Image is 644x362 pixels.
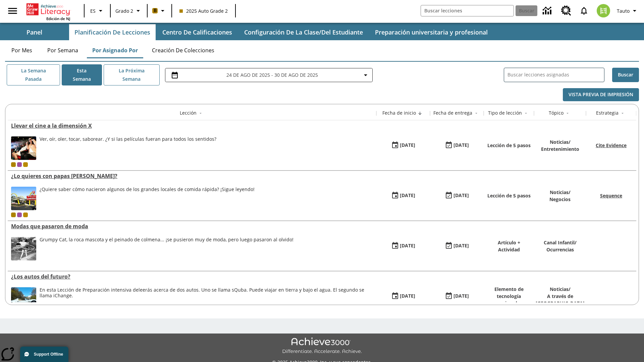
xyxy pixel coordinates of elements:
button: La próxima semana [104,64,160,85]
a: Modas que pasaron de moda, Lecciones [11,223,373,230]
div: Clase actual [11,213,16,217]
a: Cite Evidence [596,142,627,148]
p: Negocios [549,196,571,203]
button: Sort [619,109,627,117]
div: Grumpy Cat, la roca mascota y el peinado de colmena... ¡se pusieron muy de moda, pero luego pasar... [40,237,293,260]
a: Portada [26,3,70,16]
a: ¿Lo quieres con papas fritas?, Lecciones [11,172,373,180]
button: 07/03/26: Último día en que podrá accederse la lección [442,189,471,202]
a: Llevar el cine a la dimensión X, Lecciones [11,122,373,129]
a: Notificaciones [575,2,593,19]
div: [DATE] [400,242,415,250]
button: Support Offline [20,347,68,362]
span: New 2025 class [23,213,28,217]
button: 08/24/25: Último día en que podrá accederse la lección [442,139,471,152]
span: ¿Quiere saber cómo nacieron algunos de los grandes locales de comida rápida? ¡Sigue leyendo! [40,187,255,210]
img: Achieve3000 Differentiate Accelerate Achieve [282,338,362,355]
button: Lenguaje: ES, Selecciona un idioma [87,5,108,17]
button: Boost El color de la clase es anaranjado claro. Cambiar el color de la clase. [150,5,169,17]
button: 07/01/25: Primer día en que estuvo disponible la lección [389,290,418,303]
img: El panel situado frente a los asientos rocía con agua nebulizada al feliz público en un cine equi... [11,136,36,160]
button: 06/30/26: Último día en que podrá accederse la lección [442,240,471,252]
button: Escoja un nuevo avatar [593,2,614,19]
div: OL 2025 Auto Grade 3 [17,213,22,217]
div: Portada [26,2,70,21]
p: Canal Infantil / [544,239,577,246]
p: Noticias / [541,138,579,145]
div: ¿Quiere saber cómo nacieron algunos de los grandes locales de comida rápida? ¡Sigue leyendo! [40,187,255,192]
a: Centro de recursos, Se abrirá en una pestaña nueva. [557,2,575,20]
p: Elemento de tecnología mejorada [487,286,531,307]
span: Grado 2 [115,7,133,14]
div: En esta Lección de Preparación intensiva de [40,287,373,299]
p: Lección de 5 pasos [487,142,531,149]
button: Buscar [612,68,639,82]
input: Buscar campo [421,5,514,16]
a: Centro de información [539,2,557,20]
div: [DATE] [400,191,415,200]
button: Preparación universitaria y profesional [370,24,493,40]
p: Entretenimiento [541,145,579,153]
testabrev: leerás acerca de dos autos. Uno se llama sQuba. Puede viajar en tierra y bajo el agua. El segundo... [40,287,364,299]
span: B [154,6,157,15]
button: Por asignado por [87,42,143,58]
div: [DATE] [453,242,469,250]
button: 08/18/25: Primer día en que estuvo disponible la lección [389,139,418,152]
img: Un automóvil de alta tecnología flotando en el agua. [11,287,36,311]
button: Panel [1,24,68,40]
button: Seleccione el intervalo de fechas opción del menú [168,71,370,79]
div: Llevar el cine a la dimensión X [11,122,373,129]
button: Grado: Grado 2, Elige un grado [113,5,145,17]
button: Planificación de lecciones [69,24,156,40]
div: [DATE] [453,292,469,300]
button: Sort [522,109,530,117]
div: Modas que pasaron de moda [11,223,373,230]
div: Tipo de lección [488,110,522,116]
p: Artículo + Actividad [487,239,531,253]
button: Esta semana [62,64,102,85]
a: Sequence [600,192,622,199]
div: [DATE] [453,141,469,149]
p: Noticias / [549,189,571,196]
div: Tópico [549,110,563,116]
div: Fecha de entrega [433,110,472,116]
div: Fecha de inicio [382,110,416,116]
img: foto en blanco y negro de una chica haciendo girar unos hula-hulas en la década de 1950 [11,237,36,260]
button: 07/26/25: Primer día en que estuvo disponible la lección [389,189,418,202]
button: Abrir el menú lateral [3,1,22,21]
p: Ocurrencias [544,246,577,253]
button: Por semana [42,42,84,58]
svg: Collapse Date Range Filter [362,71,370,79]
button: 07/19/25: Primer día en que estuvo disponible la lección [389,240,418,252]
div: Ver, oír, oler, tocar, saborear. ¿Y si las películas fueran para todos los sentidos? [40,136,216,160]
p: Noticias / [536,286,585,293]
a: ¿Los autos del futuro? , Lecciones [11,273,373,280]
span: New 2025 class [23,162,28,167]
div: ¿Lo quieres con papas fritas? [11,172,373,180]
button: 08/01/26: Último día en que podrá accederse la lección [442,290,471,303]
button: Perfil/Configuración [614,5,641,17]
span: ES [90,7,96,14]
span: Edición de NJ [46,16,70,21]
div: OL 2025 Auto Grade 3 [17,162,22,167]
span: Tauto [617,7,630,14]
div: En esta Lección de Preparación intensiva de leerás acerca de dos autos. Uno se llama sQuba. Puede... [40,287,373,311]
input: Buscar lecciones asignadas [507,70,604,80]
div: Clase actual [11,162,16,167]
button: Creación de colecciones [147,42,220,58]
img: Uno de los primeros locales de McDonald's, con el icónico letrero rojo y los arcos amarillos. [11,187,36,210]
img: avatar image [597,4,610,17]
button: Sort [416,109,424,117]
div: [DATE] [400,141,415,149]
button: Configuración de la clase/del estudiante [239,24,368,40]
button: Sort [472,109,480,117]
button: Sort [197,109,205,117]
span: Support Offline [34,352,63,357]
div: Ver, oír, oler, tocar, saborear. ¿Y si las películas fueran para todos los sentidos? [40,136,216,142]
